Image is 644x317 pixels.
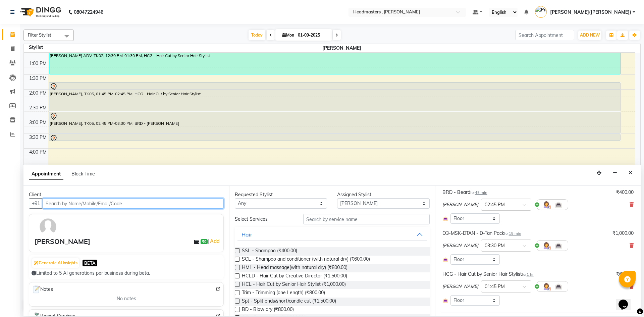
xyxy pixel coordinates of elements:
[209,237,221,245] a: Add
[626,168,635,178] button: Close
[442,242,478,249] span: [PERSON_NAME]
[281,33,296,38] span: Mon
[242,298,336,306] span: Spt - Split ends/short/candle cut (₹1,500.00)
[32,270,221,277] div: Limited to 5 AI generations per business during beta.
[554,282,562,290] img: Interior.png
[28,32,51,38] span: Filter Stylist
[550,9,631,16] span: [PERSON_NAME]([PERSON_NAME])
[504,231,521,236] small: for
[24,44,48,51] div: Stylist
[242,264,347,272] span: HML - Head massage(with natural dry) (₹800.00)
[242,289,325,298] span: Trim - Trimming (one Length) (₹800.00)
[49,112,621,133] div: [PERSON_NAME], TK05, 02:45 PM-03:30 PM, BRD - [PERSON_NAME]
[237,228,427,241] button: Hair
[28,149,48,156] div: 4:00 PM
[48,44,636,52] span: [PERSON_NAME]
[71,171,95,177] span: Block Time
[74,3,103,21] b: 08047224946
[117,295,136,302] span: No notes
[442,230,521,237] div: O3-MSK-DTAN - D-Tan Pack
[522,272,534,277] small: for
[83,260,97,266] span: BETA
[28,104,48,111] div: 2:30 PM
[470,190,487,195] small: for
[542,201,550,209] img: Hairdresser.png
[242,247,297,256] span: SSL - Shampoo (₹400.00)
[442,257,448,263] img: Interior.png
[29,168,63,180] span: Appointment
[235,191,327,198] div: Requested Stylist
[542,242,550,250] img: Hairdresser.png
[554,201,562,209] img: Interior.png
[442,189,487,196] div: BRD - Beard
[241,230,252,239] div: Hair
[29,198,43,209] button: +91
[303,214,430,224] input: Search by service name
[49,46,621,74] div: [PERSON_NAME] ADV, TK02, 12:30 PM-01:30 PM, HCG - Hair Cut by Senior Hair Stylist
[28,75,48,82] div: 1:30 PM
[28,90,48,97] div: 2:00 PM
[527,272,534,277] span: 1 hr
[242,281,346,289] span: HCL - Hair Cut by Senior Hair Stylist (₹1,000.00)
[516,30,574,40] input: Search Appointment
[242,306,294,314] span: BD - Blow dry (₹800.00)
[475,190,487,195] span: 45 min
[28,119,48,126] div: 3:00 PM
[208,237,221,245] span: |
[28,134,48,141] div: 3:30 PM
[442,201,478,208] span: [PERSON_NAME]
[535,6,547,18] img: Pramod gupta(shaurya)
[32,258,79,268] button: Generate AI Insights
[201,239,208,245] span: ₹0
[580,33,600,38] span: ADD NEW
[242,256,370,264] span: SCL - Shampoo and conditioner (with natural dry) (₹600.00)
[509,231,521,236] span: 15 min
[616,189,634,196] div: ₹400.00
[612,230,634,237] div: ₹1,000.00
[616,271,634,278] div: ₹600.00
[17,3,63,21] img: logo
[442,216,448,222] img: Interior.png
[542,282,550,290] img: Hairdresser.png
[616,290,637,310] iframe: chat widget
[28,163,48,170] div: 4:30 PM
[442,283,478,290] span: [PERSON_NAME]
[242,272,347,281] span: HCLD - Hair Cut by Creative Director (₹1,500.00)
[49,83,621,111] div: [PERSON_NAME], TK05, 01:45 PM-02:45 PM, HCG - Hair Cut by Senior Hair Stylist
[35,236,90,247] div: [PERSON_NAME]
[337,191,429,198] div: Assigned Stylist
[442,298,448,304] img: Interior.png
[230,216,298,223] div: Select Services
[296,30,329,40] input: 2025-09-01
[29,191,224,198] div: Client
[28,60,48,67] div: 1:00 PM
[49,134,621,141] div: [PERSON_NAME], TK05, 03:30 PM-03:45 PM, O3-MSK-DTAN - D-Tan Pack
[554,242,562,250] img: Interior.png
[38,217,58,236] img: avatar
[32,285,53,294] span: Notes
[578,31,601,40] button: ADD NEW
[43,198,224,209] input: Search by Name/Mobile/Email/Code
[442,271,534,278] div: HCG - Hair Cut by Senior Hair Stylist
[249,30,265,40] span: Today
